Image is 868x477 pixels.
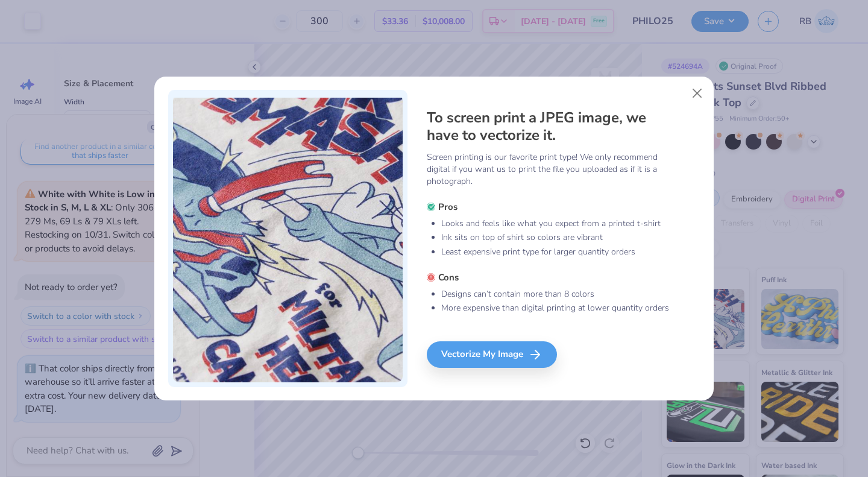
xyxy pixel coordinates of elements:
[441,246,670,258] li: Least expensive print type for larger quantity orders
[441,302,670,314] li: More expensive than digital printing at lower quantity orders
[441,232,670,244] li: Ink sits on top of shirt so colors are vibrant
[427,341,557,368] div: Vectorize My Image
[427,201,670,213] h5: Pros
[427,109,670,145] h4: To screen print a JPEG image, we have to vectorize it.
[427,151,670,188] p: Screen printing is our favorite print type! We only recommend digital if you want us to print the...
[686,81,709,104] button: Close
[427,271,670,283] h5: Cons
[441,218,670,230] li: Looks and feels like what you expect from a printed t-shirt
[441,288,670,300] li: Designs can’t contain more than 8 colors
